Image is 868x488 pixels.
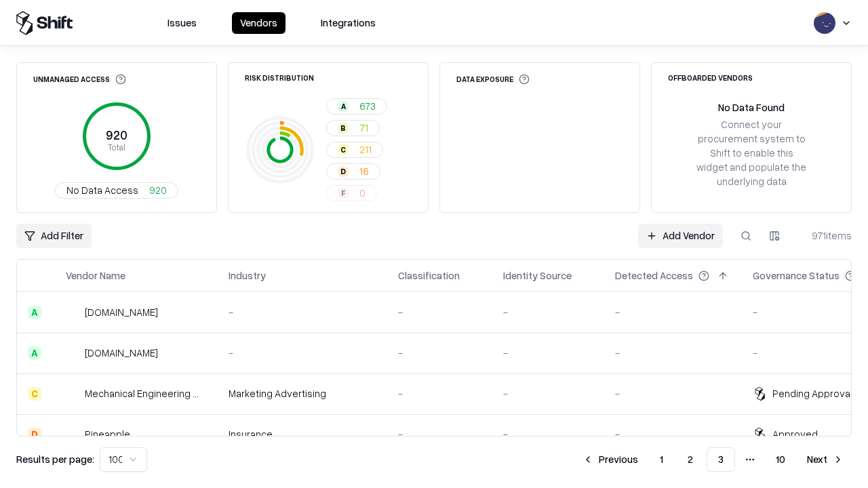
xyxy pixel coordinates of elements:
img: Pineapple [66,428,79,441]
button: D16 [326,163,380,180]
div: Connect your procurement system to Shift to enable this widget and populate the underlying data [695,117,808,189]
div: - [229,346,376,360]
div: - [229,305,376,319]
div: - [398,346,481,360]
div: D [338,166,349,177]
div: A [28,346,41,360]
div: - [503,427,593,441]
div: Governance Status [753,268,840,283]
div: C [28,387,41,401]
div: Pineapple [85,427,130,441]
div: - [398,427,481,441]
span: 16 [359,164,369,178]
tspan: 920 [106,127,127,142]
a: Add Vendor [638,224,723,248]
div: - [503,386,593,401]
div: Detected Access [615,268,693,283]
div: Offboarded Vendors [668,74,753,81]
div: - [615,305,731,319]
div: Vendor Name [66,268,125,283]
img: madisonlogic.com [66,346,79,360]
div: A [338,101,349,112]
div: Mechanical Engineering World [85,386,207,401]
div: A [28,306,41,319]
button: Next [799,447,852,472]
div: [DOMAIN_NAME] [85,346,158,360]
div: Identity Source [503,268,572,283]
div: Data Exposure [456,74,530,85]
nav: pagination [574,447,852,472]
div: - [503,346,593,360]
button: 10 [765,447,796,472]
p: Results per page: [16,452,94,466]
img: Mechanical Engineering World [66,387,79,401]
div: - [398,305,481,319]
button: Previous [574,447,646,472]
button: 2 [677,447,704,472]
div: No Data Found [718,100,785,115]
div: Industry [229,268,266,283]
span: 211 [359,142,372,157]
div: Insurance [229,427,376,441]
button: Issues [159,12,205,34]
div: Pending Approval [772,386,852,401]
div: Classification [398,268,460,283]
span: 673 [359,99,376,113]
span: No Data Access [66,183,138,197]
button: C211 [326,142,383,158]
img: automat-it.com [66,306,79,319]
div: 971 items [797,228,852,243]
button: Add Filter [16,224,92,248]
button: 1 [649,447,674,472]
div: [DOMAIN_NAME] [85,305,158,319]
div: - [503,305,593,319]
div: - [615,427,731,441]
div: Risk Distribution [245,74,314,81]
button: B71 [326,120,380,136]
div: D [28,428,41,441]
div: - [615,386,731,401]
div: - [615,346,731,360]
div: B [338,123,349,134]
span: 920 [149,183,167,197]
div: Approved [772,427,818,441]
div: - [398,386,481,401]
div: Unmanaged Access [33,74,126,85]
button: A673 [326,98,387,115]
div: Marketing Advertising [229,386,376,401]
button: No Data Access920 [55,182,178,199]
button: 3 [707,447,735,472]
span: 71 [359,121,368,135]
button: Vendors [232,12,285,34]
div: C [338,144,349,155]
tspan: Total [108,142,125,152]
button: Integrations [313,12,384,34]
